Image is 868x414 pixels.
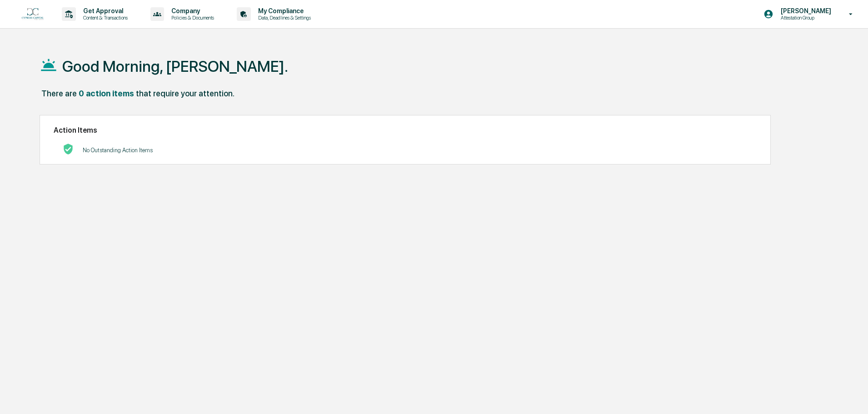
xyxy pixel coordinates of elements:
[773,7,836,15] p: [PERSON_NAME]
[164,7,219,15] p: Company
[41,89,77,98] div: There are
[76,7,132,15] p: Get Approval
[251,7,315,15] p: My Compliance
[76,15,132,21] p: Content & Transactions
[79,89,134,98] div: 0 action items
[54,126,757,135] h2: Action Items
[63,144,74,155] img: No Actions logo
[773,15,836,21] p: Attestation Group
[83,147,153,154] p: No Outstanding Action Items
[22,8,44,20] img: logo
[251,15,315,21] p: Data, Deadlines & Settings
[136,89,234,98] div: that require your attention.
[62,57,288,75] h1: Good Morning, [PERSON_NAME].
[164,15,219,21] p: Policies & Documents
